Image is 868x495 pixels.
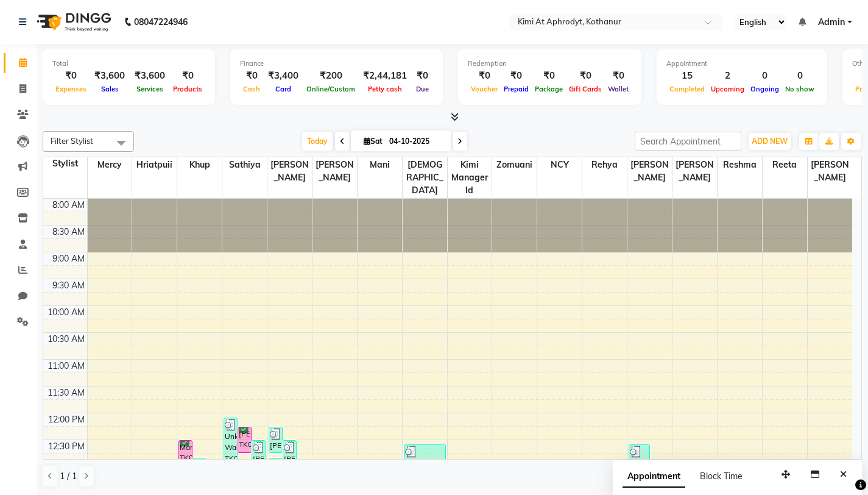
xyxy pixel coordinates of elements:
span: Today [302,132,333,151]
span: Products [170,85,205,93]
div: ₹0 [468,69,501,83]
div: 15 [666,69,708,83]
div: 12:00 PM [46,413,87,426]
div: Stylist [43,157,87,170]
div: ₹2,44,181 [358,69,412,83]
span: Prepaid [501,85,532,93]
div: ₹3,400 [263,69,303,83]
div: Redemption [468,59,632,69]
div: 9:00 AM [50,252,87,265]
span: [PERSON_NAME] [808,157,853,185]
div: 2 [708,69,747,83]
div: ₹3,600 [130,69,170,83]
div: 0 [782,69,817,83]
span: Hriatpuii [132,157,177,173]
span: Wallet [605,85,632,93]
div: Anupan, TK09, 12:50 PM-01:20 PM, Hair Cut [193,458,206,483]
span: Expenses [52,85,90,93]
div: [PERSON_NAME], TK02, 12:15 PM-12:45 PM, Hair Cut [238,427,251,452]
span: ADD NEW [752,137,788,146]
div: ₹0 [501,69,532,83]
b: 08047224946 [134,5,188,39]
span: Khup [177,157,222,173]
span: Reshma [718,157,762,173]
span: Sat [361,137,386,146]
span: Services [133,85,166,93]
div: ₹0 [52,69,90,83]
div: 12:30 PM [46,440,87,453]
div: 11:00 AM [45,360,87,372]
span: [PERSON_NAME] [627,157,672,185]
div: ₹3,600 [90,69,130,83]
div: [PERSON_NAME], TK06, 12:30 PM-01:00 PM, Hair Cut [252,441,265,466]
span: Block Time [700,471,743,482]
div: Mani, TK01, 12:30 PM-01:20 PM, Hair Cut,[PERSON_NAME] Grooming [179,441,192,483]
div: ₹0 [605,69,632,83]
div: 11:30 AM [45,386,87,399]
div: Ashok, TK07, 12:35 PM-01:05 PM, RelaxersHead Massage [404,445,445,470]
div: 8:00 AM [50,199,87,212]
div: [PERSON_NAME], TK03, 12:15 PM-12:45 PM, Hair Cut [269,427,282,452]
div: 0 [747,69,782,83]
button: ADD NEW [749,133,791,150]
span: Completed [666,85,708,93]
span: Admin [818,16,845,29]
span: Due [413,85,432,93]
div: ₹0 [170,69,205,83]
span: Sales [98,85,122,93]
span: Online/Custom [303,85,358,93]
span: No show [782,85,817,93]
div: ₹200 [303,69,358,83]
div: Mani, TK13, 12:35 PM-01:25 PM, Hair Cut,[PERSON_NAME] Grooming [629,445,649,488]
div: ₹0 [412,69,433,83]
div: Total [52,59,205,69]
div: ₹0 [240,69,263,83]
span: Reeta [763,157,807,173]
span: Package [532,85,566,93]
span: Card [272,85,294,93]
div: Unknown Walkin, TK04, 12:05 PM-12:55 PM, Hair Cut,[PERSON_NAME] Grooming [224,418,237,461]
div: [PERSON_NAME], TK05, 12:30 PM-01:00 PM, Hair Cut [283,441,296,466]
img: logo [31,5,115,39]
div: 10:30 AM [45,333,87,346]
div: 8:30 AM [50,226,87,238]
div: Finance [240,59,433,69]
span: Filter Stylist [51,136,93,146]
button: Close [834,465,852,484]
span: [PERSON_NAME] [312,157,357,185]
span: Rehya [582,157,627,173]
span: Upcoming [708,85,747,93]
span: Gift Cards [566,85,605,93]
span: Mani [358,157,402,173]
span: Kimi manager id [448,157,492,198]
div: ₹0 [566,69,605,83]
span: [DEMOGRAPHIC_DATA] [403,157,447,198]
span: 1 / 1 [60,470,77,483]
div: Unknown Walkin, TK08, 12:50 PM-01:20 PM, Hair Cut [269,458,282,483]
span: Voucher [468,85,501,93]
span: Sathiya [222,157,267,173]
span: Cash [240,85,263,93]
div: ₹0 [532,69,566,83]
input: Search Appointment [635,132,741,151]
div: 9:30 AM [50,279,87,292]
span: [PERSON_NAME] [267,157,312,185]
div: Appointment [666,59,817,69]
input: 2025-10-04 [386,132,446,151]
span: Mercy [88,157,132,173]
span: Petty cash [365,85,405,93]
div: 10:00 AM [45,306,87,319]
span: Zomuani [492,157,537,173]
span: Appointment [623,466,685,488]
span: Ongoing [747,85,782,93]
span: [PERSON_NAME] [672,157,717,185]
span: NCY [537,157,582,173]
